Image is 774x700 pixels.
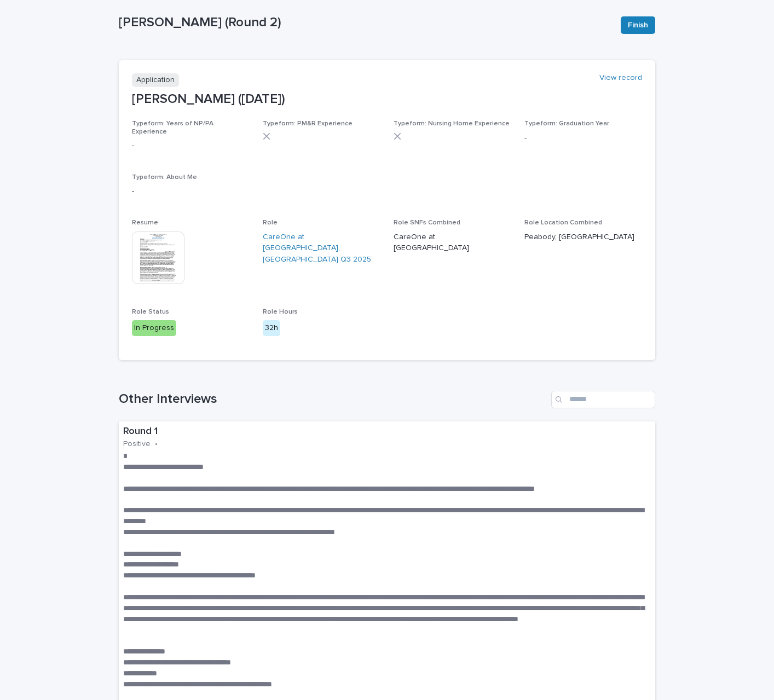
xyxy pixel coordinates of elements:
[155,439,158,449] p: •
[119,15,612,31] p: [PERSON_NAME] (Round 2)
[524,232,642,243] p: Peabody, [GEOGRAPHIC_DATA]
[132,140,250,152] p: -
[132,73,179,87] p: Application
[394,120,510,127] span: Typeform: Nursing Home Experience
[132,309,169,315] span: Role Status
[263,120,353,127] span: Typeform: PM&R Experience
[599,73,642,83] a: View record
[263,219,278,226] span: Role
[524,132,642,144] p: -
[524,219,602,226] span: Role Location Combined
[524,120,609,127] span: Typeform: Graduation Year
[132,91,642,107] p: [PERSON_NAME] ([DATE])
[551,391,655,408] input: Search
[263,309,298,315] span: Role Hours
[132,174,197,181] span: Typeform: About Me
[132,320,176,336] div: In Progress
[263,232,380,265] a: CareOne at [GEOGRAPHIC_DATA], [GEOGRAPHIC_DATA] Q3 2025
[123,439,151,449] p: Positive
[119,391,547,407] h1: Other Interviews
[123,426,651,438] p: Round 1
[132,186,642,197] p: -
[394,232,511,254] p: CareOne at [GEOGRAPHIC_DATA]
[394,219,460,226] span: Role SNFs Combined
[621,16,655,34] button: Finish
[263,320,280,336] div: 32h
[132,120,213,135] span: Typeform: Years of NP/PA Experience
[132,219,158,226] span: Resume
[628,20,648,31] span: Finish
